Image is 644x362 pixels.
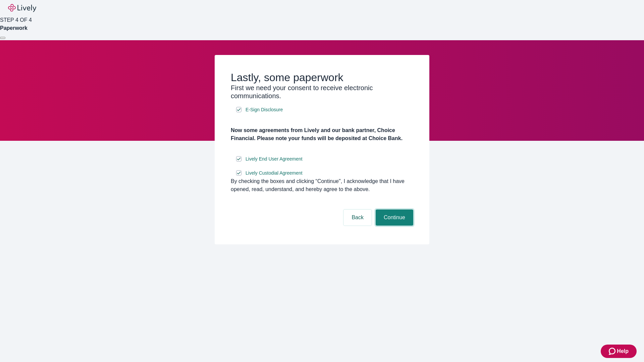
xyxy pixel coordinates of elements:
h2: Lastly, some paperwork [231,71,413,84]
h3: First we need your consent to receive electronic communications. [231,84,413,100]
a: e-sign disclosure document [244,106,284,114]
a: e-sign disclosure document [244,155,304,163]
img: Lively [8,4,36,12]
div: By checking the boxes and clicking “Continue", I acknowledge that I have opened, read, understand... [231,177,413,193]
span: E-Sign Disclosure [246,106,283,113]
a: e-sign disclosure document [244,169,304,177]
span: Lively Custodial Agreement [246,170,303,177]
h4: Now some agreements from Lively and our bank partner, Choice Financial. Please note your funds wi... [231,126,413,142]
svg: Zendesk support icon [609,347,617,355]
button: Zendesk support iconHelp [601,345,637,358]
button: Back [343,209,372,226]
span: Lively End User Agreement [246,156,303,163]
button: Continue [376,209,413,226]
span: Help [617,347,629,355]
